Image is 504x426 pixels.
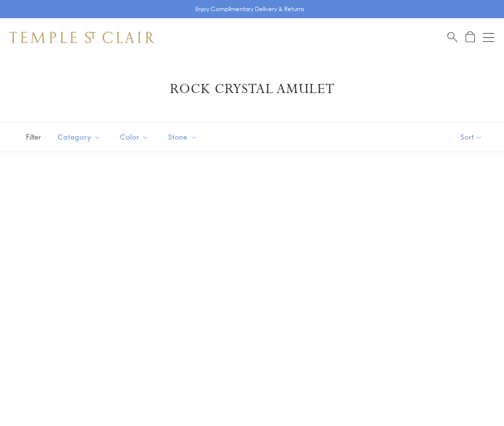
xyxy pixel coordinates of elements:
[447,31,457,43] a: Search
[50,126,108,148] button: Category
[161,126,204,148] button: Stone
[439,122,504,152] button: Show sort by
[163,131,204,143] span: Stone
[195,4,304,14] p: Enjoy Complimentary Delivery & Returns
[53,131,108,143] span: Category
[113,126,156,148] button: Color
[466,31,475,43] a: Open Shopping Bag
[10,32,155,43] img: Temple St. Clair
[115,131,156,143] span: Color
[24,81,480,98] h1: Rock Crystal Amulet
[483,32,494,43] button: Open navigation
